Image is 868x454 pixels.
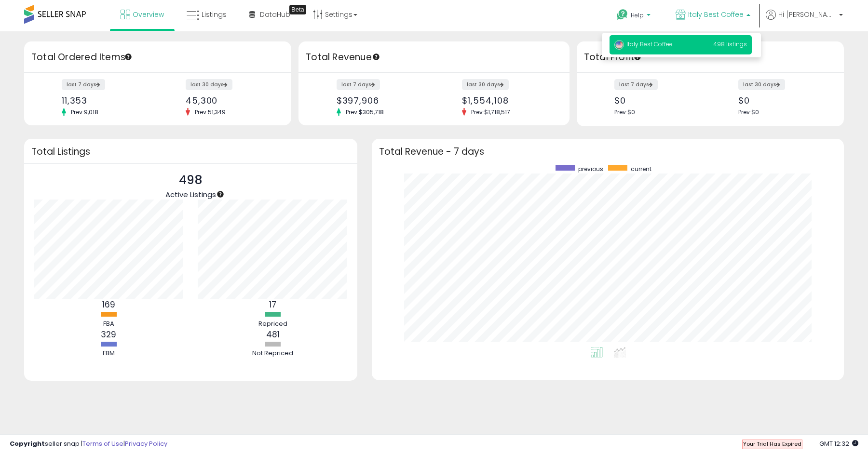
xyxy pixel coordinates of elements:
h3: Total Revenue - 7 days [379,148,837,155]
a: Hi [PERSON_NAME] [766,10,843,31]
label: last 30 days [462,79,509,90]
span: Help [631,11,644,19]
div: $397,906 [337,95,427,106]
div: Tooltip anchor [372,53,380,61]
span: Hi [PERSON_NAME] [778,10,836,19]
img: usa.png [614,40,624,50]
span: Italy Best Coffee [614,40,673,48]
span: DataHub [260,10,290,19]
span: Listings [202,10,227,19]
h3: Total Revenue [306,51,562,64]
b: 169 [102,299,115,310]
span: current [631,165,651,173]
b: 481 [266,329,280,340]
div: $1,554,108 [462,95,552,106]
div: $0 [738,95,827,106]
label: last 7 days [62,79,105,90]
label: last 7 days [614,79,658,90]
h3: Total Ordered Items [31,51,284,64]
span: previous [578,165,603,173]
span: Italy Best Coffee [688,10,744,19]
div: FBA [80,320,137,329]
span: Active Listings [165,189,216,200]
span: Prev: $305,718 [341,108,389,116]
div: Tooltip anchor [216,190,225,199]
div: Tooltip anchor [289,5,306,14]
label: last 30 days [186,79,232,90]
label: last 30 days [738,79,785,90]
span: Prev: $0 [738,108,759,116]
div: Tooltip anchor [124,53,133,61]
span: Prev: $0 [614,108,635,116]
span: Overview [133,10,164,19]
a: Help [609,1,660,31]
p: 498 [165,171,216,189]
span: Prev: $1,718,517 [466,108,515,116]
div: $0 [614,95,703,106]
div: 11,353 [62,95,150,106]
i: Get Help [616,9,628,21]
div: 45,300 [186,95,274,106]
h3: Total Profit [584,51,837,64]
div: Repriced [244,320,302,329]
span: 498 listings [713,40,747,48]
label: last 7 days [337,79,380,90]
div: FBM [80,349,137,358]
h3: Total Listings [31,148,350,155]
div: Not Repriced [244,349,302,358]
span: Prev: 51,349 [190,108,231,116]
span: Prev: 9,018 [66,108,103,116]
b: 329 [101,329,116,340]
b: 17 [269,299,276,310]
